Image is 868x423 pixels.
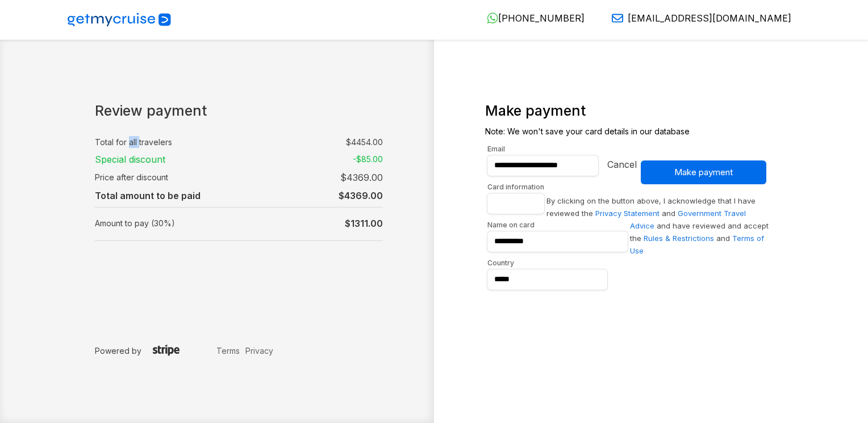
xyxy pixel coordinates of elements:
[153,345,180,356] img: stripe
[282,134,288,150] td: :
[641,160,766,184] button: Make payment
[282,168,288,187] td: :
[487,259,607,267] label: Country
[95,154,165,165] strong: Special discount
[95,168,282,187] td: Price after discount
[607,145,637,184] button: Cancel
[95,190,201,201] b: Total amount to be paid
[95,214,282,232] td: Amount to pay ( 30 %)
[485,103,773,120] h3: Make payment
[630,209,746,230] a: Government Travel Advice
[95,134,282,150] td: Total for all travelers
[498,12,585,24] span: [PHONE_NUMBER]
[644,234,714,243] a: Rules & Restrictions
[288,134,383,150] td: $ 4454 .00
[345,218,383,229] b: $ 1311 .00
[487,145,598,153] label: Email
[339,190,383,201] b: $ 4369 .00
[282,214,288,232] td: :
[603,12,791,24] a: [EMAIL_ADDRESS][DOMAIN_NAME]
[478,12,585,24] a: [PHONE_NUMBER]
[630,234,764,255] a: Terms of Use
[95,103,383,120] h1: Review payment
[288,150,383,168] td: -$ 85 .00
[214,345,243,357] a: Terms
[487,12,498,24] img: WhatsApp
[612,12,623,24] img: Email
[628,12,791,24] span: [EMAIL_ADDRESS][DOMAIN_NAME]
[243,345,276,357] a: Privacy
[95,345,214,357] p: Powered by
[282,150,288,168] td: :
[282,187,288,205] td: :
[485,194,773,257] p: By clicking on the button above, I acknowledge that I have reviewed the and and have reviewed and...
[595,209,660,218] a: Privacy Statement
[340,172,383,183] strong: $ 4369 .00
[485,126,690,136] small: Note: We won't save your card details in our database
[487,183,544,191] label: Card information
